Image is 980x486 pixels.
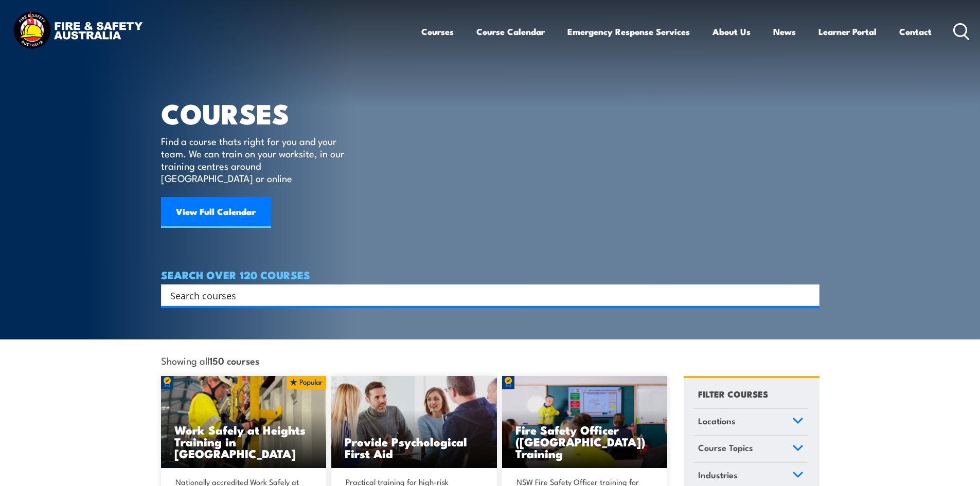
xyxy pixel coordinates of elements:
[818,18,877,45] a: Learner Portal
[899,18,932,45] a: Contact
[698,468,738,482] span: Industries
[515,424,654,459] h3: Fire Safety Officer ([GEOGRAPHIC_DATA]) Training
[801,288,816,302] button: Search magnifier button
[331,376,497,469] a: Provide Psychological First Aid
[693,436,808,462] a: Course Topics
[567,18,690,45] a: Emergency Response Services
[698,441,753,455] span: Course Topics
[174,424,313,459] h3: Work Safely at Heights Training in [GEOGRAPHIC_DATA]
[345,436,484,459] h3: Provide Psychological First Aid
[773,18,796,45] a: News
[161,197,271,228] a: View Full Calendar
[161,135,349,184] p: Find a course thats right for you and your team. We can train on your worksite, in our training c...
[161,376,327,469] a: Work Safely at Heights Training in [GEOGRAPHIC_DATA]
[331,376,497,469] img: Mental Health First Aid Training Course from Fire & Safety Australia
[698,414,736,428] span: Locations
[502,376,668,469] a: Fire Safety Officer ([GEOGRAPHIC_DATA]) Training
[712,18,751,45] a: About Us
[209,353,259,367] strong: 150 courses
[693,409,808,436] a: Locations
[161,101,359,125] h1: COURSES
[172,288,799,302] form: Search form
[161,376,327,469] img: Work Safely at Heights Training (1)
[421,18,454,45] a: Courses
[698,387,768,401] h4: FILTER COURSES
[502,376,668,469] img: Fire Safety Advisor
[161,269,819,280] h4: SEARCH OVER 120 COURSES
[170,287,797,303] input: Search input
[161,355,259,366] span: Showing all
[476,18,545,45] a: Course Calendar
